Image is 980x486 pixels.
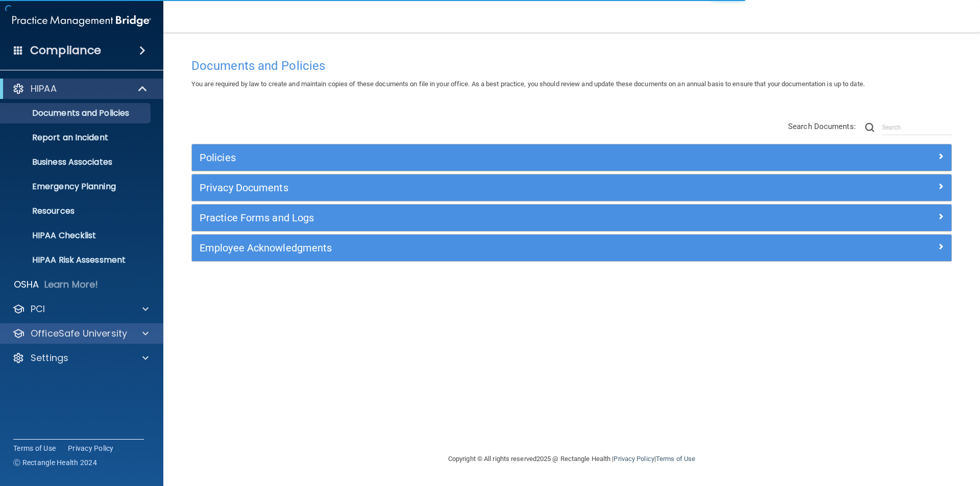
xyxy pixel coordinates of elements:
a: HIPAA [12,83,148,95]
p: Emergency Planning [7,182,146,192]
img: PMB logo [12,11,151,31]
h5: Practice Forms and Logs [200,212,754,223]
span: Search Documents: [788,122,856,131]
a: Settings [12,352,149,364]
h5: Employee Acknowledgments [200,242,754,253]
a: Privacy Documents [200,180,944,196]
h4: Documents and Policies [191,59,952,72]
p: PCI [31,303,45,315]
a: OfficeSafe University [12,327,149,340]
a: Privacy Policy [68,443,114,453]
h5: Policies [200,152,754,163]
p: HIPAA Checklist [7,231,146,241]
h4: Compliance [30,43,101,58]
span: Ⓒ Rectangle Health 2024 [13,457,97,468]
div: Copyright © All rights reserved 2025 @ Rectangle Health | | [385,443,758,475]
a: PCI [12,303,149,315]
a: Practice Forms and Logs [200,210,944,226]
p: Resources [7,206,146,216]
p: OfficeSafe University [31,327,127,340]
a: Policies [200,149,944,166]
p: Report an Incident [7,133,146,143]
a: Terms of Use [656,455,695,463]
p: OSHA [14,278,39,291]
iframe: Drift Widget Chat Controller [803,414,968,454]
p: Business Associates [7,157,146,167]
p: Learn More! [44,278,99,291]
a: Terms of Use [13,443,56,453]
a: Employee Acknowledgments [200,240,944,256]
input: Search [882,120,952,135]
p: HIPAA Risk Assessment [7,255,146,265]
h5: Privacy Documents [200,182,754,193]
p: HIPAA [31,83,57,95]
span: You are required by law to create and maintain copies of these documents on file in your office. ... [191,80,865,88]
img: ic-search.3b580494.png [865,123,874,132]
a: Privacy Policy [614,455,654,463]
p: Documents and Policies [7,108,146,118]
p: Settings [31,352,68,364]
